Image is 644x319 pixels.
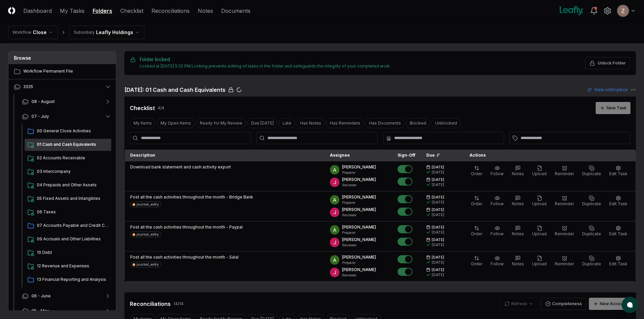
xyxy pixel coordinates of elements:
a: 03 Intercompany [25,166,111,178]
span: 03 Intercompany [37,168,109,175]
img: ACg8ocKKg2129bkBZaX4SAoUQtxLaQ4j-f2PQjMuak4pDCyzCI-IvA=s96-c [330,255,339,265]
div: Workflow [13,29,31,35]
span: Reminder [555,231,574,236]
img: ACg8ocJfBSitaon9c985KWe3swqK2kElzkAv-sHk65QWxGQz4ldowg=s96-c [330,208,339,217]
span: 06 - June [31,293,51,299]
span: Edit Task [609,261,627,266]
a: Reconciliations [151,7,190,15]
a: 10 Debt [25,247,111,259]
button: Notes [510,224,525,238]
span: Edit Task [609,231,627,236]
p: [PERSON_NAME] [342,267,376,273]
p: Reviewer [342,243,376,248]
div: [DATE] [432,260,444,265]
div: Locked at [DATE] 5:22 PM. Locking prevents editing of tasks in the folder and safeguards the inte... [140,63,391,69]
span: Upload [532,171,547,176]
span: Duplicate [582,231,601,236]
div: Actions [464,152,630,158]
a: 12 Revenue and Expenses [25,260,111,272]
a: View onDropbox [588,87,628,93]
span: [DATE] [432,255,444,260]
img: ACg8ocJfBSitaon9c985KWe3swqK2kElzkAv-sHk65QWxGQz4ldowg=s96-c [330,268,339,277]
span: Reminder [555,171,574,176]
span: 13 Financial Reporting and Analysis [37,276,109,283]
button: Upload [531,224,548,238]
button: Mark complete [398,195,412,203]
a: 02 Accounts Receivable [25,152,111,164]
span: Reminder [555,261,574,266]
span: [DATE] [432,165,444,170]
span: [DATE] [432,195,444,200]
p: Reviewer [342,273,376,278]
th: Sign-Off [392,150,421,161]
img: Logo [8,7,15,14]
button: 07 - July [17,109,117,124]
button: Unlock Folder [585,57,630,69]
span: 08 - August [31,99,55,105]
button: Duplicate [581,164,602,178]
img: Leafly logo [558,5,585,16]
span: 2025 [23,84,33,90]
button: Duplicate [581,224,602,238]
button: Ready for My Review [196,118,246,128]
button: Completeness [541,298,586,310]
span: Order [471,231,482,236]
p: Post all the cash activities throughout the month - Paypal [130,224,243,230]
button: Follow [489,194,505,208]
p: Reviewer [342,213,376,218]
div: journal_entry [137,262,159,267]
div: [DATE] [432,230,444,235]
span: 10 Debt [37,249,109,256]
button: Order [470,164,484,178]
button: 2025 [8,79,117,94]
span: Unlock Folder [598,60,626,66]
span: Duplicate [582,261,601,266]
p: [PERSON_NAME] [342,237,376,243]
button: Mark complete [398,268,412,276]
button: Mark complete [398,225,412,233]
span: Upload [532,231,547,236]
button: Notes [510,164,525,178]
button: 06 - June [17,289,117,303]
span: 02 Accounts Receivable [37,155,109,161]
span: Notes [512,261,524,266]
button: Upload [531,254,548,268]
div: Subsidiary [74,29,95,35]
span: Duplicate [582,171,601,176]
button: Notes [510,194,525,208]
div: 07 - July [17,124,117,289]
button: Due Today [247,118,278,128]
a: 09 Accruals and Other Liabilities [25,233,111,245]
span: 09 Accruals and Other Liabilities [37,236,109,242]
nav: breadcrumb [8,26,144,39]
span: 12 Revenue and Expenses [37,263,109,269]
button: Notes [510,254,525,268]
button: Mark complete [398,238,412,246]
button: Upload [531,164,548,178]
span: [DATE] [432,237,444,242]
span: Edit Task [609,171,627,176]
span: Upload [532,261,547,266]
button: Upload [531,194,548,208]
a: Dashboard [23,7,52,15]
span: [DATE] [432,207,444,212]
th: Assignee [325,150,392,161]
button: Mark complete [398,165,412,173]
p: [PERSON_NAME] [342,224,376,230]
button: Mark complete [398,255,412,263]
button: Order [470,254,484,268]
span: 06 Taxes [37,209,109,215]
a: 05 Fixed Assets and Intangibles [25,193,111,205]
button: Unblocked [431,118,461,128]
span: Order [471,171,482,176]
h2: [DATE]: 01 Cash and Cash Equivalents [124,86,225,94]
a: Documents [221,7,251,15]
div: [DATE] [432,212,444,217]
p: Preparer [342,200,376,205]
div: Reconciliations [130,300,171,308]
a: 04 Prepaids and Other Assets [25,179,111,191]
div: Checklist [130,104,155,112]
div: 14 / 14 [173,301,184,307]
button: Follow [489,224,505,238]
a: 06 Taxes [25,206,111,218]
